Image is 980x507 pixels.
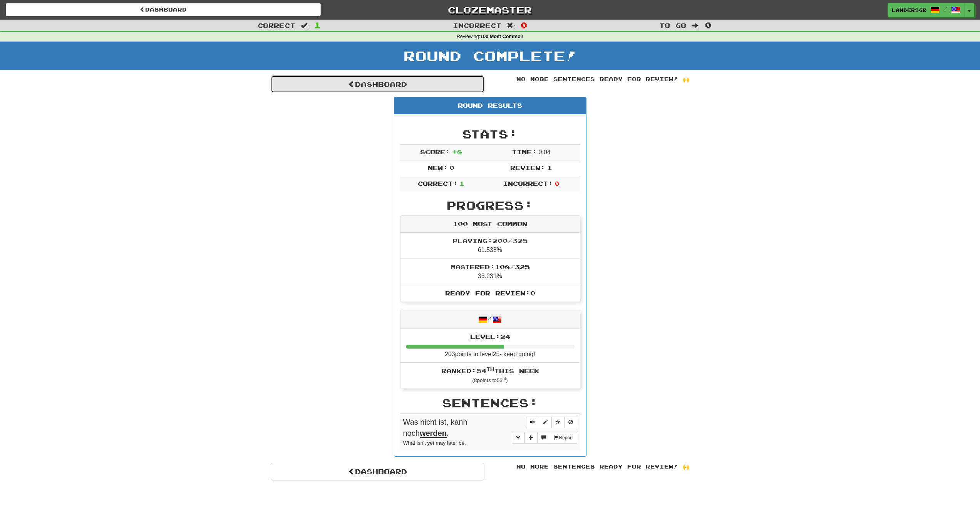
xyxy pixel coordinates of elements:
[271,75,484,93] a: Dashboard
[332,3,647,17] a: Clozemaster
[550,432,577,444] button: Report
[394,97,586,114] div: Round Results
[403,440,466,446] small: What isn't yet may later be.
[400,329,580,363] li: 203 points to level 25 - keep going!
[512,432,577,444] div: More sentence controls
[547,164,552,171] span: 1
[271,463,484,480] a: Dashboard
[943,6,947,12] span: /
[472,377,508,383] small: ( 8 points to 53 )
[6,3,321,16] a: Dashboard
[451,263,530,270] span: Mastered: 108 / 325
[526,417,539,428] button: Play sentence audio
[892,7,926,13] span: landersgr
[539,149,551,155] span: 0 : 0 4
[503,377,506,381] sup: rd
[503,180,553,187] span: Incorrect:
[564,417,577,428] button: Toggle ignore
[496,75,710,83] div: No more sentences ready for review! 🙌
[428,164,448,171] span: New:
[888,3,965,17] a: landersgr /
[459,180,464,187] span: 1
[400,259,580,285] li: 33.231%
[314,20,321,30] span: 1
[512,432,525,444] button: Toggle grammar
[301,22,309,29] span: :
[551,417,565,428] button: Toggle favorite
[512,148,537,155] span: Time:
[403,418,467,438] span: Was nicht ist, kann noch .
[480,34,523,39] strong: 100 Most Common
[507,22,515,29] span: :
[452,148,462,155] span: + 8
[441,367,539,374] span: Ranked: 54 this week
[526,417,577,428] div: Sentence controls
[445,289,535,297] span: Ready for Review: 0
[420,429,447,438] u: werden
[258,22,295,29] span: Correct
[418,180,458,187] span: Correct:
[400,216,580,233] div: 100 Most Common
[400,397,580,409] h2: Sentences:
[400,233,580,259] li: 61.538%
[554,180,560,187] span: 0
[539,417,552,428] button: Edit sentence
[452,237,528,244] span: Playing: 200 / 325
[400,199,580,212] h2: Progress:
[496,463,710,470] div: No more sentences ready for review! 🙌
[692,22,700,29] span: :
[521,20,527,30] span: 0
[510,164,545,171] span: Review:
[524,432,538,444] button: Add sentence to collection
[486,366,494,372] sup: th
[3,48,977,63] h1: Round Complete!
[400,128,580,140] h2: Stats:
[400,310,580,328] div: /
[470,333,510,340] span: Level: 24
[453,22,501,29] span: Incorrect
[420,148,450,155] span: Score:
[449,164,454,171] span: 0
[705,20,712,30] span: 0
[659,22,686,29] span: To go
